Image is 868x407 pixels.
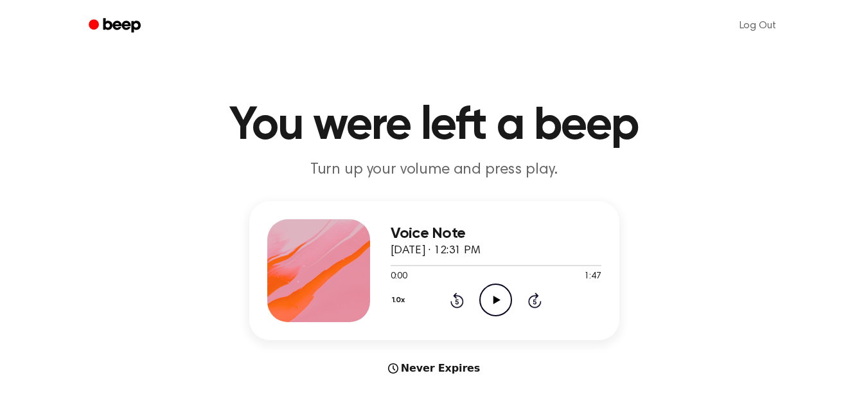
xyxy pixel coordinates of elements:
[391,225,601,242] h3: Voice Note
[391,289,410,311] button: 1.0x
[391,245,481,257] span: [DATE] · 12:31 PM
[391,270,407,284] span: 0:00
[105,103,763,149] h1: You were left a beep
[80,14,152,39] a: Beep
[249,361,619,376] div: Never Expires
[188,159,681,181] p: Turn up your volume and press play.
[727,10,789,41] a: Log Out
[584,270,601,284] span: 1:47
